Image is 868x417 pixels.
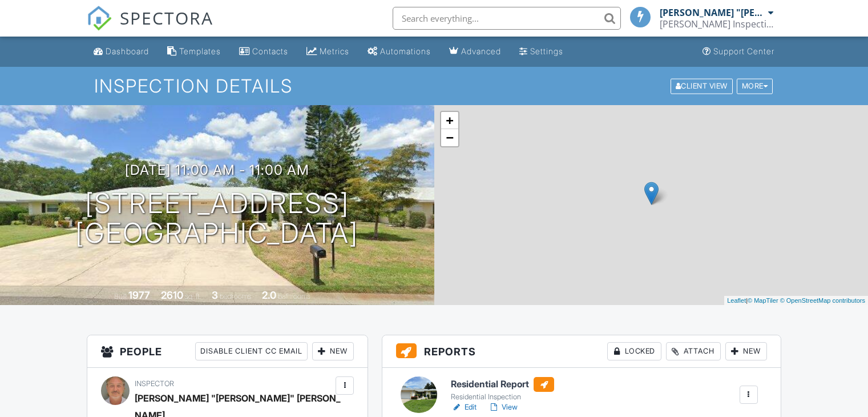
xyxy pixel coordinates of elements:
[220,292,251,300] span: bedrooms
[278,292,310,300] span: bathrooms
[380,46,431,56] div: Automations
[461,46,501,56] div: Advanced
[780,297,865,304] a: © OpenStreetMap contributors
[262,289,276,301] div: 2.0
[698,41,779,62] a: Support Center
[725,342,767,360] div: New
[737,78,773,94] div: More
[185,292,201,300] span: sq. ft.
[451,402,477,413] a: Edit
[114,292,127,300] span: Built
[530,46,563,56] div: Settings
[451,392,554,402] div: Residential Inspection
[125,162,309,178] h3: [DATE] 11:00 am - 11:00 am
[87,15,213,39] a: SPECTORA
[235,41,293,62] a: Contacts
[252,46,288,56] div: Contacts
[320,46,349,56] div: Metrics
[212,289,218,301] div: 3
[128,289,150,301] div: 1977
[382,335,781,368] h3: Reports
[363,41,435,62] a: Automations (Basic)
[724,296,868,306] div: |
[312,342,354,360] div: New
[666,342,721,360] div: Attach
[445,41,506,62] a: Advanced
[75,189,358,249] h1: [STREET_ADDRESS] [GEOGRAPHIC_DATA]
[87,335,368,368] h3: People
[163,41,225,62] a: Templates
[660,7,765,18] div: [PERSON_NAME] "[PERSON_NAME]" [PERSON_NAME]
[94,76,774,96] h1: Inspection Details
[441,112,458,129] a: Zoom in
[161,289,183,301] div: 2610
[135,379,174,388] span: Inspector
[179,46,221,56] div: Templates
[671,78,733,94] div: Client View
[106,46,149,56] div: Dashboard
[515,41,568,62] a: Settings
[727,297,746,304] a: Leaflet
[120,6,213,30] span: SPECTORA
[393,7,621,30] input: Search everything...
[607,342,661,360] div: Locked
[488,402,518,413] a: View
[713,46,774,56] div: Support Center
[451,377,554,392] h6: Residential Report
[302,41,354,62] a: Metrics
[748,297,778,304] a: © MapTiler
[89,41,154,62] a: Dashboard
[441,129,458,146] a: Zoom out
[669,81,736,90] a: Client View
[87,6,112,31] img: The Best Home Inspection Software - Spectora
[660,18,774,30] div: Norman Inspections
[195,342,308,360] div: Disable Client CC Email
[451,377,554,402] a: Residential Report Residential Inspection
